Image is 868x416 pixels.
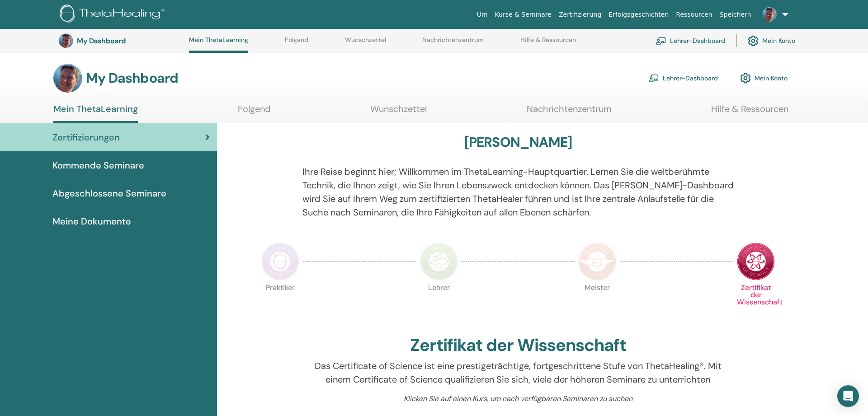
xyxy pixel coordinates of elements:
img: logo.png [60,5,168,25]
h3: My Dashboard [86,70,178,86]
a: Erfolgsgeschichten [605,6,672,23]
a: Mein Konto [740,68,788,88]
p: Klicken Sie auf einen Kurs, um nach verfügbaren Seminaren zu suchen [302,393,734,404]
a: Ressourcen [672,6,716,23]
span: Abgeschlossene Seminare [52,187,166,200]
div: Open Intercom Messenger [837,385,859,407]
a: Wunschzettel [370,103,427,121]
a: Hilfe & Ressourcen [520,36,576,51]
p: Das Certificate of Science ist eine prestigeträchtige, fortgeschrittene Stufe von ThetaHealing®. ... [302,359,734,386]
img: Practitioner [261,243,299,280]
h2: Zertifikat der Wissenschaft [410,335,626,356]
a: Nachrichtenzentrum [527,103,612,121]
span: Zertifizierungen [52,131,120,144]
h3: My Dashboard [77,37,167,45]
a: Folgend [285,36,308,51]
img: cog.svg [748,33,759,48]
a: Speichern [716,6,755,23]
img: Certificate of Science [737,243,775,280]
span: Kommende Seminare [52,159,144,172]
a: Um [473,6,491,23]
a: Mein Konto [748,31,795,51]
a: Mein ThetaLearning [53,103,138,123]
a: Lehrer-Dashboard [648,68,718,88]
img: Instructor [420,243,458,280]
a: Lehrer-Dashboard [656,31,725,51]
img: default.jpg [53,64,82,93]
span: Meine Dokumente [52,215,131,228]
a: Folgend [238,103,271,121]
img: default.jpg [59,33,73,48]
a: Zertifizierung [555,6,605,23]
a: Kurse & Seminare [491,6,555,23]
img: chalkboard-teacher.svg [656,37,666,45]
p: Lehrer [420,284,458,322]
a: Nachrichtenzentrum [422,36,484,51]
p: Meister [578,284,616,322]
p: Zertifikat der Wissenschaft [737,284,775,322]
img: chalkboard-teacher.svg [648,74,659,82]
p: Ihre Reise beginnt hier; Willkommen im ThetaLearning-Hauptquartier. Lernen Sie die weltberühmte T... [302,165,734,219]
img: Master [578,243,616,280]
img: default.jpg [762,7,777,22]
a: Mein ThetaLearning [189,36,248,53]
a: Hilfe & Ressourcen [711,103,788,121]
a: Wunschzettel [345,36,386,51]
img: cog.svg [740,70,751,86]
p: Praktiker [261,284,299,322]
h3: [PERSON_NAME] [464,134,572,150]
